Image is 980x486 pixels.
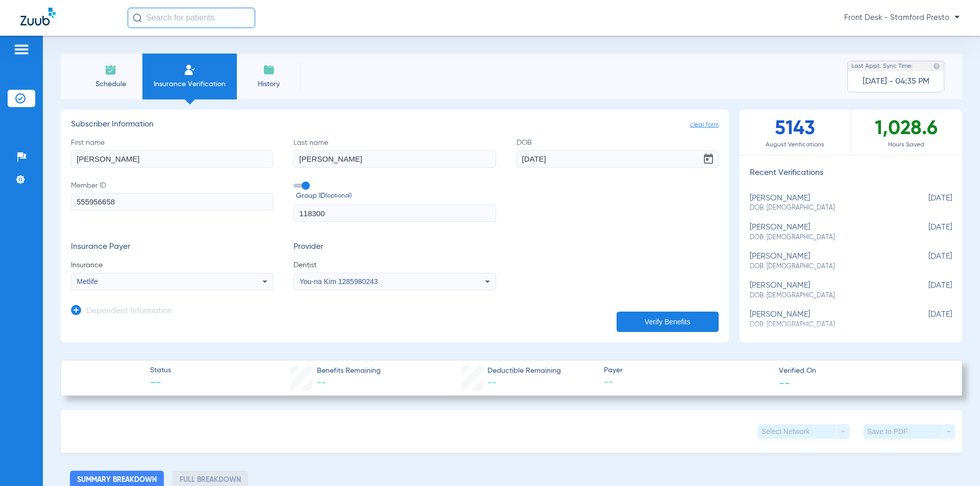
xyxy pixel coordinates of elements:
span: You-na Kim 1285980243 [300,277,378,286]
span: History [244,79,293,89]
span: clear form [690,120,719,130]
span: Payer [604,365,770,376]
span: Group ID [296,191,496,201]
span: -- [487,378,497,388]
span: -- [779,377,790,388]
span: [DATE] [901,194,952,213]
div: [PERSON_NAME] [750,310,901,329]
span: -- [150,376,171,391]
img: History [263,64,275,76]
span: [DATE] [901,223,952,242]
span: Last Appt. Sync Time: [851,61,913,71]
span: -- [604,376,770,389]
input: First name [71,150,273,168]
h3: Insurance Payer [71,242,273,252]
div: 5143 [740,110,851,155]
button: Verify Benefits [617,312,719,332]
span: Hours Saved [851,140,962,150]
span: Schedule [86,79,135,89]
input: Member ID [71,193,273,211]
span: Insurance [71,260,273,270]
span: August Verifications [740,140,850,150]
img: Manual Insurance Verification [184,64,196,76]
div: [PERSON_NAME] [750,252,901,271]
input: Search for patients [128,8,255,28]
iframe: Chat Widget [929,437,980,486]
span: Metlife [77,277,98,286]
label: Member ID [71,181,273,222]
span: [DATE] - 04:35 PM [863,76,929,87]
div: [PERSON_NAME] [750,194,901,213]
img: Schedule [105,64,117,76]
h3: Recent Verifications [740,168,962,178]
img: Search Icon [133,13,142,22]
img: last sync help info [933,63,940,70]
span: -- [317,378,326,388]
span: Status [150,365,171,376]
div: [PERSON_NAME] [750,281,901,300]
input: Last name [293,150,496,168]
div: [PERSON_NAME] [750,223,901,242]
span: Dentist [293,260,496,270]
span: [DATE] [901,252,952,271]
span: DOB: [DEMOGRAPHIC_DATA] [750,262,901,271]
label: Last name [293,138,496,168]
span: [DATE] [901,281,952,300]
h3: Provider [293,242,496,252]
span: Verified On [779,366,945,376]
span: DOB: [DEMOGRAPHIC_DATA] [750,203,901,213]
span: Front Desk - Stamford Presto [844,13,960,23]
small: (optional) [326,191,352,201]
input: DOBOpen calendar [517,150,719,168]
span: DOB: [DEMOGRAPHIC_DATA] [750,320,901,329]
div: 1,028.6 [851,110,962,155]
img: Zuub Logo [20,8,56,25]
span: Insurance Verification [150,79,229,89]
h3: Subscriber Information [71,120,719,130]
h3: Dependent Information [86,306,172,317]
img: hamburger-icon [13,43,30,56]
span: DOB: [DEMOGRAPHIC_DATA] [750,291,901,300]
label: First name [71,138,273,168]
label: DOB [517,138,719,168]
span: DOB: [DEMOGRAPHIC_DATA] [750,233,901,242]
span: Deductible Remaining [487,366,561,376]
span: [DATE] [901,310,952,329]
span: Benefits Remaining [317,366,381,376]
button: Open calendar [698,149,719,169]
